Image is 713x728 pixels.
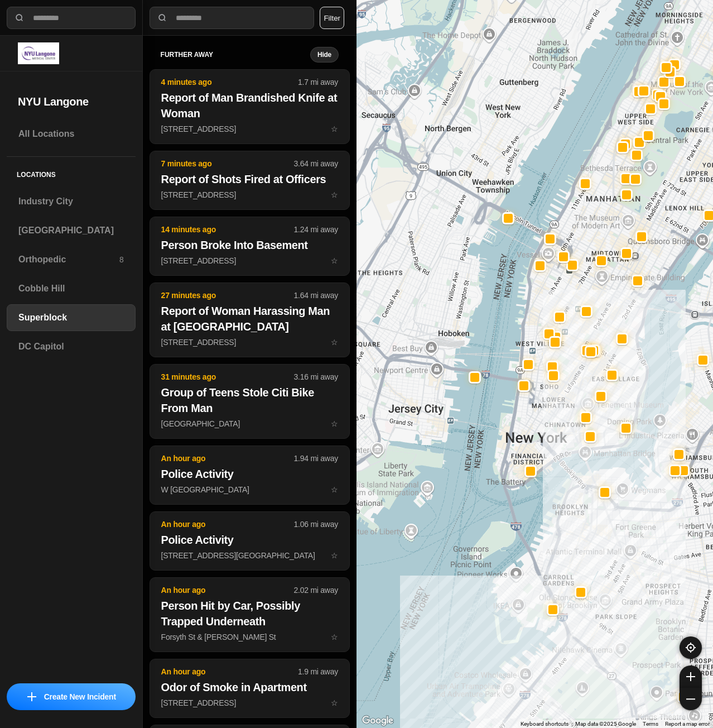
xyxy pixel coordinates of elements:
[161,679,338,695] h2: Odor of Smoke in Apartment
[521,720,569,728] button: Keyboard shortcuts
[161,189,338,200] p: [STREET_ADDRESS]
[18,42,59,64] img: logo
[161,666,298,677] p: An hour ago
[157,12,168,23] img: search
[161,90,338,121] h2: Report of Man Brandished Knife at Woman
[161,171,338,187] h2: Report of Shots Fired at Officers
[331,698,338,707] span: star
[7,217,136,244] a: [GEOGRAPHIC_DATA]
[150,446,350,505] button: An hour ago1.94 mi awayPolice ActivityW [GEOGRAPHIC_DATA]star
[161,158,294,169] p: 7 minutes ago
[18,340,124,353] h3: DC Capitol
[161,598,338,629] h2: Person Hit by Car, Possibly Trapped Underneath
[7,157,136,188] h5: Locations
[7,304,136,331] a: Superblock
[150,217,350,276] button: 14 minutes ago1.24 mi awayPerson Broke Into Basement[STREET_ADDRESS]star
[161,123,338,135] p: [STREET_ADDRESS]
[680,665,702,688] button: zoom-in
[161,585,294,596] p: An hour ago
[150,337,350,347] a: 27 minutes ago1.64 mi awayReport of Woman Harassing Man at [GEOGRAPHIC_DATA][STREET_ADDRESS]star
[331,124,338,133] span: star
[320,7,344,29] button: Filter
[150,659,350,718] button: An hour ago1.9 mi awayOdor of Smoke in Apartment[STREET_ADDRESS]star
[150,550,350,560] a: An hour ago1.06 mi awayPolice Activity[STREET_ADDRESS][GEOGRAPHIC_DATA]star
[7,121,136,147] a: All Locations
[150,282,350,357] button: 27 minutes ago1.64 mi awayReport of Woman Harassing Man at [GEOGRAPHIC_DATA][STREET_ADDRESS]star
[161,631,338,643] p: Forsyth St & [PERSON_NAME] St
[680,688,702,710] button: zoom-out
[150,69,350,144] button: 4 minutes ago1.7 mi awayReport of Man Brandished Knife at Woman[STREET_ADDRESS]star
[161,519,294,530] p: An hour ago
[643,721,658,727] a: Terms (opens in new tab)
[27,692,36,701] img: icon
[150,698,350,707] a: An hour ago1.9 mi awayOdor of Smoke in Apartment[STREET_ADDRESS]star
[359,713,396,728] a: Open this area in Google Maps (opens a new window)
[161,453,294,464] p: An hour ago
[294,371,338,382] p: 3.16 mi away
[161,418,338,429] p: [GEOGRAPHIC_DATA]
[331,419,338,428] span: star
[161,550,338,561] p: [STREET_ADDRESS][GEOGRAPHIC_DATA]
[331,633,338,641] span: star
[161,303,338,334] h2: Report of Woman Harassing Man at [GEOGRAPHIC_DATA]
[150,364,350,439] button: 31 minutes ago3.16 mi awayGroup of Teens Stole Citi Bike From Man[GEOGRAPHIC_DATA]star
[18,311,124,324] h3: Superblock
[359,713,396,728] img: Google
[18,224,124,237] h3: [GEOGRAPHIC_DATA]
[150,632,350,641] a: An hour ago2.02 mi awayPerson Hit by Car, Possibly Trapped UnderneathForsyth St & [PERSON_NAME] S...
[150,151,350,210] button: 7 minutes ago3.64 mi awayReport of Shots Fired at Officers[STREET_ADDRESS]star
[18,94,124,109] h2: NYU Langone
[161,484,338,495] p: W [GEOGRAPHIC_DATA]
[294,453,338,464] p: 1.94 mi away
[44,691,116,702] p: Create New Incident
[18,195,124,208] h3: Industry City
[686,672,695,681] img: zoom-in
[150,256,350,265] a: 14 minutes ago1.24 mi awayPerson Broke Into Basement[STREET_ADDRESS]star
[7,683,136,710] button: iconCreate New Incident
[665,721,710,727] a: Report a map error
[161,76,298,88] p: 4 minutes ago
[331,551,338,560] span: star
[294,519,338,530] p: 1.06 mi away
[686,695,695,703] img: zoom-out
[18,282,124,295] h3: Cobble Hill
[161,385,338,416] h2: Group of Teens Stole Citi Bike From Man
[161,224,294,235] p: 14 minutes ago
[680,636,702,659] button: recenter
[331,338,338,347] span: star
[331,190,338,199] span: star
[7,246,136,273] a: Orthopedic8
[161,255,338,266] p: [STREET_ADDRESS]
[7,275,136,302] a: Cobble Hill
[294,290,338,301] p: 1.64 mi away
[161,466,338,482] h2: Police Activity
[294,585,338,596] p: 2.02 mi away
[161,371,294,382] p: 31 minutes ago
[161,337,338,348] p: [STREET_ADDRESS]
[150,485,350,494] a: An hour ago1.94 mi awayPolice ActivityW [GEOGRAPHIC_DATA]star
[161,50,310,59] h5: further away
[161,237,338,253] h2: Person Broke Into Basement
[331,485,338,494] span: star
[18,127,124,141] h3: All Locations
[161,697,338,708] p: [STREET_ADDRESS]
[298,76,338,88] p: 1.7 mi away
[294,224,338,235] p: 1.24 mi away
[7,333,136,360] a: DC Capitol
[150,419,350,428] a: 31 minutes ago3.16 mi awayGroup of Teens Stole Citi Bike From Man[GEOGRAPHIC_DATA]star
[7,188,136,215] a: Industry City
[14,12,25,23] img: search
[150,190,350,199] a: 7 minutes ago3.64 mi awayReport of Shots Fired at Officers[STREET_ADDRESS]star
[18,253,119,266] h3: Orthopedic
[331,256,338,265] span: star
[119,254,124,265] p: 8
[310,47,339,63] button: Hide
[161,532,338,548] h2: Police Activity
[150,577,350,652] button: An hour ago2.02 mi awayPerson Hit by Car, Possibly Trapped UnderneathForsyth St & [PERSON_NAME] S...
[150,511,350,571] button: An hour ago1.06 mi awayPolice Activity[STREET_ADDRESS][GEOGRAPHIC_DATA]star
[294,158,338,169] p: 3.64 mi away
[686,643,696,653] img: recenter
[298,666,338,677] p: 1.9 mi away
[317,50,331,59] small: Hide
